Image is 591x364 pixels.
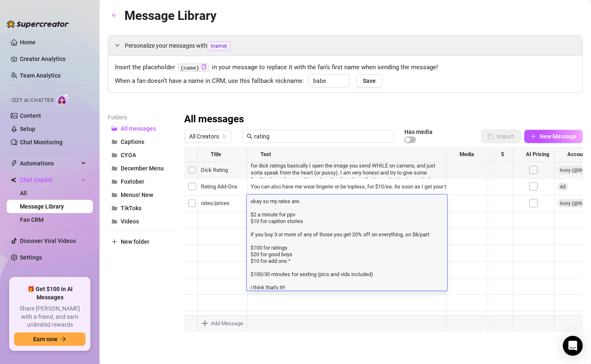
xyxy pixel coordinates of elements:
[112,205,117,211] span: folder
[121,138,144,145] span: Captions
[20,190,27,197] a: All
[108,113,174,122] article: Folders
[247,197,447,291] textarea: okay so my rates are: $2 a minute for ppv $10 for caption stories if you buy 3 or more of any of ...
[108,135,174,148] button: Captions
[222,134,227,139] span: team
[108,235,174,248] button: New folder
[20,173,79,187] span: Chat Copilot
[20,238,76,244] a: Discover Viral Videos
[125,41,576,51] span: Personalize your messages with
[112,12,117,18] span: arrow-left
[121,125,156,132] span: All messages
[115,76,304,86] span: When a fan doesn’t have a name in CRM, use this fallback nickname:
[20,39,36,46] a: Home
[20,216,44,223] a: Fan CRM
[115,63,576,73] span: Insert the placeholder in your message to replace it with the fan’s first name when sending the m...
[363,78,376,84] span: Save
[563,336,583,356] div: Open Intercom Messenger
[121,205,141,211] span: TikToks
[57,93,70,105] img: AI Chatter
[356,74,382,87] button: Save
[108,215,174,228] button: Videos
[207,41,230,51] span: {name}
[247,133,253,139] span: search
[12,97,54,104] span: Izzy AI Chatter
[20,126,35,132] a: Setup
[530,133,536,139] span: plus
[201,64,207,70] span: copy
[14,305,85,329] span: Share [PERSON_NAME] with a friend, and earn unlimited rewards
[108,148,174,162] button: CYOA
[121,192,153,198] span: Menus! New
[189,130,226,143] span: All Creators
[20,203,64,210] a: Message Library
[14,285,85,301] span: 🎁 Get $100 in AI Messages
[184,113,244,126] h3: All messages
[254,132,389,141] input: Search messages
[108,36,582,56] div: Personalize your messages with{name}
[121,238,149,245] span: New folder
[20,112,41,119] a: Content
[20,139,63,146] a: Chat Monitoring
[108,201,174,215] button: TikToks
[112,126,117,131] span: folder-open
[20,52,86,66] a: Creator Analytics
[178,63,209,72] code: {name}
[121,165,164,172] span: December Menu
[112,192,117,198] span: folder
[112,239,117,245] span: plus
[404,129,433,134] article: Has media
[112,152,117,158] span: folder
[201,64,207,70] button: Click to Copy
[61,336,66,342] span: arrow-right
[11,177,16,183] img: Chat Copilot
[108,175,174,188] button: Foxtober
[121,218,139,225] span: Videos
[108,122,174,135] button: All messages
[112,165,117,171] span: folder
[121,152,136,158] span: CYOA
[7,20,69,28] img: logo-BBDzfeDw.svg
[20,157,79,170] span: Automations
[115,43,120,48] span: expanded
[524,130,583,143] button: New Message
[481,130,521,143] button: Import
[108,162,174,175] button: December Menu
[20,254,42,261] a: Settings
[14,332,85,346] button: Earn nowarrow-right
[108,188,174,201] button: Menus! New
[20,72,61,79] a: Team Analytics
[33,336,57,342] span: Earn now
[124,6,216,25] article: Message Library
[540,133,576,140] span: New Message
[112,218,117,224] span: folder
[11,160,17,167] span: thunderbolt
[112,139,117,145] span: folder
[112,179,117,184] span: folder
[121,178,144,185] span: Foxtober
